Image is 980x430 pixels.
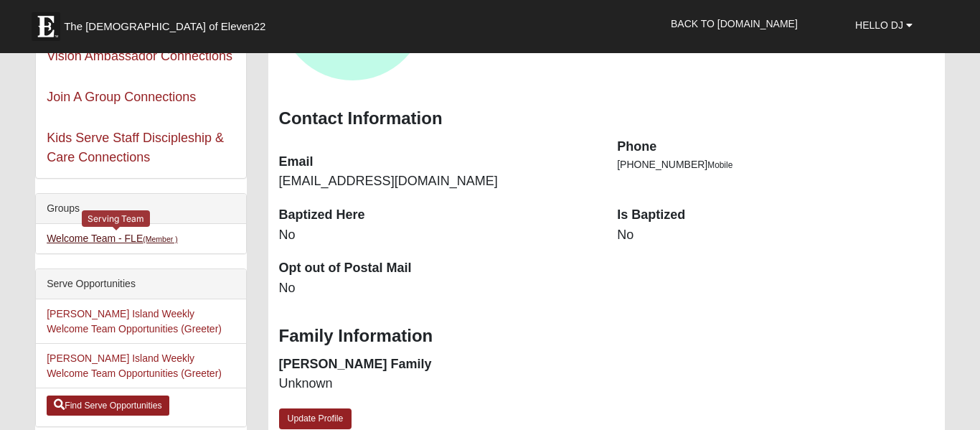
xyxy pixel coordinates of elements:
[279,172,596,191] dd: [EMAIL_ADDRESS][DOMAIN_NAME]
[279,108,934,129] h3: Contact Information
[279,153,596,172] dt: Email
[279,375,596,393] dd: Unknown
[279,355,596,374] dt: [PERSON_NAME] Family
[36,194,245,224] div: Groups
[47,233,178,244] a: Welcome Team - FLE(Member )
[279,206,596,225] dt: Baptized Here
[47,308,222,335] a: [PERSON_NAME] Island Weekly Welcome Team Opportunities (Greeter)
[855,19,903,31] span: Hello DJ
[279,326,934,347] h3: Family Information
[617,157,934,172] li: [PHONE_NUMBER]
[36,269,245,299] div: Serve Opportunities
[64,19,265,34] span: The [DEMOGRAPHIC_DATA] of Eleven22
[279,226,596,245] dd: No
[617,138,934,156] dt: Phone
[47,396,169,416] a: Find Serve Opportunities
[47,49,232,63] a: Vision Ambassador Connections
[707,160,732,170] span: Mobile
[47,352,222,379] a: [PERSON_NAME] Island Weekly Welcome Team Opportunities (Greeter)
[279,259,596,278] dt: Opt out of Postal Mail
[617,226,934,245] dd: No
[279,408,352,429] a: Update Profile
[660,6,809,42] a: Back to [DOMAIN_NAME]
[143,235,177,243] small: (Member )
[24,5,311,41] a: The [DEMOGRAPHIC_DATA] of Eleven22
[47,131,224,164] a: Kids Serve Staff Discipleship & Care Connections
[844,7,923,43] a: Hello DJ
[617,206,934,225] dt: Is Baptized
[82,210,150,227] div: Serving Team
[32,12,60,41] img: Eleven22 logo
[279,279,596,298] dd: No
[47,90,196,104] a: Join A Group Connections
